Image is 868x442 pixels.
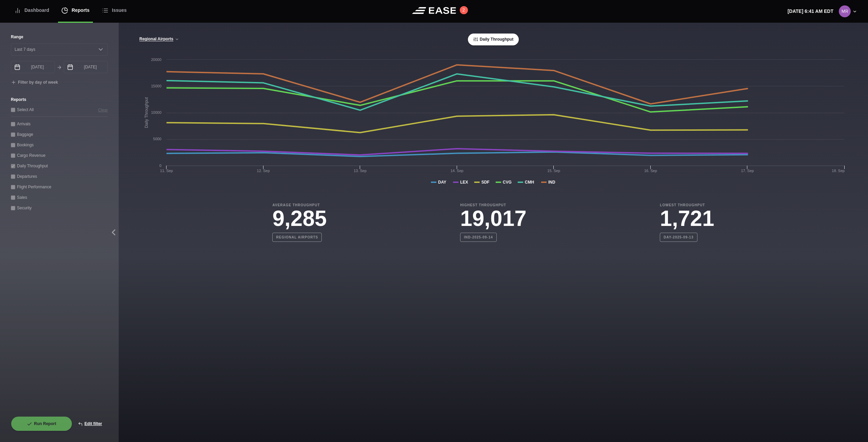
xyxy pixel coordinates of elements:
button: Regional Airports [139,37,179,42]
tspan: SDF [481,180,490,185]
text: 10000 [151,110,161,114]
img: 0b2ed616698f39eb9cebe474ea602d52 [839,5,851,17]
label: Reports [11,97,108,103]
tspan: DAY [438,180,446,185]
tspan: 12. Sep [257,169,270,173]
tspan: IND [548,180,555,185]
button: Edit filter [72,416,108,431]
button: Clear [98,106,108,113]
tspan: 15. Sep [547,169,560,173]
tspan: 14. Sep [451,169,463,173]
b: Average Throughput [272,203,327,208]
tspan: Daily Throughput [144,97,149,128]
b: Highest Throughput [460,203,527,208]
b: DAY-2025-09-13 [660,233,697,242]
tspan: 16. Sep [644,169,657,173]
button: 2 [460,6,468,14]
p: [DATE] 6:41 AM EDT [788,8,833,15]
b: Lowest Throughput [660,203,714,208]
text: 15000 [151,84,161,88]
tspan: 11. Sep [160,169,173,173]
text: 5000 [153,137,161,141]
tspan: 17. Sep [741,169,754,173]
tspan: LEX [460,180,468,185]
tspan: CVG [503,180,512,185]
text: 0 [159,164,161,168]
h3: 9,285 [272,208,327,229]
button: Filter by day of week [11,80,58,85]
text: 20000 [151,58,161,62]
input: mm/dd/yyyy [64,61,108,73]
b: IND-2025-09-14 [460,233,497,242]
tspan: CMH [525,180,534,185]
button: Daily Throughput [468,34,519,45]
h3: 1,721 [660,208,714,229]
label: Range [11,34,108,40]
h3: 19,017 [460,208,527,229]
tspan: 18. Sep [832,169,845,173]
input: mm/dd/yyyy [11,61,55,73]
b: Regional Airports [272,233,322,242]
tspan: 13. Sep [354,169,367,173]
